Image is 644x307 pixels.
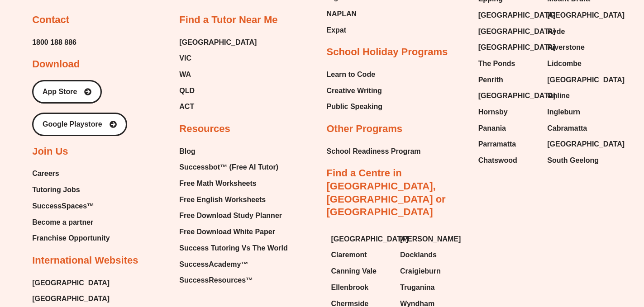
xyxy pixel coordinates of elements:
a: School Readiness Program [326,145,420,158]
a: [GEOGRAPHIC_DATA] [179,36,257,49]
span: Truganina [400,281,434,294]
span: Online [547,89,570,103]
a: QLD [179,84,257,98]
span: Creative Writing [326,84,382,98]
iframe: Chat Widget [599,264,644,307]
h2: Resources [179,123,230,136]
span: [GEOGRAPHIC_DATA] [331,232,408,246]
a: [GEOGRAPHIC_DATA] [331,232,391,246]
a: 1800 188 886 [32,36,76,49]
a: Free Math Worksheets [179,177,287,190]
h2: Contact [32,14,69,27]
span: Ingleburn [547,105,580,119]
a: Success Tutoring Vs The World [179,241,287,255]
span: SuccessSpaces™ [32,199,94,213]
a: South Geelong [547,154,607,167]
a: Become a partner [32,216,110,229]
span: WA [179,68,191,81]
h2: Other Programs [326,123,402,136]
span: Ryde [547,25,565,38]
a: [PERSON_NAME] [400,232,460,246]
span: [GEOGRAPHIC_DATA] [547,137,625,151]
span: Free English Worksheets [179,193,266,207]
span: The Ponds [478,57,515,71]
a: The Ponds [478,57,539,71]
a: Docklands [400,248,460,262]
span: QLD [179,84,195,98]
span: [GEOGRAPHIC_DATA] [478,25,556,38]
span: Panania [478,122,506,135]
a: Hornsby [478,105,539,119]
a: Blog [179,145,287,158]
span: Hornsby [478,105,508,119]
span: Canning Vale [331,264,376,278]
span: Tutoring Jobs [32,183,80,197]
span: Franchise Opportunity [32,231,110,245]
a: Expat [326,24,370,37]
span: Claremont [331,248,367,262]
span: [GEOGRAPHIC_DATA] [478,41,556,54]
a: Free Download White Paper [179,225,287,239]
span: Google Playstore [43,121,102,128]
span: Cabramatta [547,122,587,135]
a: Learn to Code [326,68,382,81]
span: NAPLAN [326,7,357,21]
span: Become a partner [32,216,93,229]
a: [GEOGRAPHIC_DATA] [32,292,110,306]
a: [GEOGRAPHIC_DATA] [547,137,607,151]
span: Docklands [400,248,437,262]
a: Claremont [331,248,391,262]
a: Parramatta [478,137,539,151]
span: Free Math Worksheets [179,177,256,190]
a: SuccessResources™ [179,274,287,287]
a: Panania [478,122,539,135]
a: Google Playstore [32,113,127,136]
span: [GEOGRAPHIC_DATA] [547,9,625,22]
h2: Find a Tutor Near Me [179,14,277,27]
span: Free Download Study Planner [179,209,282,222]
a: Chatswood [478,154,539,167]
a: Tutoring Jobs [32,183,110,197]
span: SuccessAcademy™ [179,258,248,271]
a: Free English Worksheets [179,193,287,207]
h2: School Holiday Programs [326,46,448,59]
a: Truganina [400,281,460,294]
a: [GEOGRAPHIC_DATA] [478,25,539,38]
span: App Store [43,88,77,95]
a: Careers [32,167,110,180]
a: ACT [179,100,257,113]
span: Riverstone [547,41,585,54]
span: Parramatta [478,137,516,151]
a: Ryde [547,25,607,38]
a: Successbot™ (Free AI Tutor) [179,161,287,174]
a: [GEOGRAPHIC_DATA] [547,73,607,87]
a: Canning Vale [331,264,391,278]
a: [GEOGRAPHIC_DATA] [32,276,110,290]
a: Craigieburn [400,264,460,278]
a: [GEOGRAPHIC_DATA] [478,89,539,103]
span: Ellenbrook [331,281,368,294]
a: [GEOGRAPHIC_DATA] [547,9,607,22]
span: Expat [326,24,346,37]
span: [GEOGRAPHIC_DATA] [478,9,556,22]
span: South Geelong [547,154,599,167]
span: Penrith [478,73,503,87]
a: Lidcombe [547,57,607,71]
a: Public Speaking [326,100,382,113]
a: SuccessSpaces™ [32,199,110,213]
span: ACT [179,100,194,113]
span: SuccessResources™ [179,274,253,287]
h2: Download [32,58,80,71]
a: WA [179,68,257,81]
a: VIC [179,52,257,65]
span: [GEOGRAPHIC_DATA] [547,73,625,87]
a: [GEOGRAPHIC_DATA] [478,41,539,54]
span: Lidcombe [547,57,582,71]
span: VIC [179,52,191,65]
